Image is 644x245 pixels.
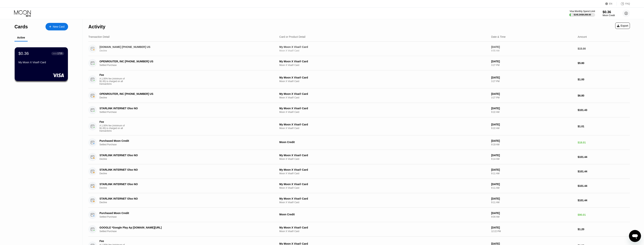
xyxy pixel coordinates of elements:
div: Visa Monthly Spend Limit$145.24/$4,000.00 [570,10,595,17]
div: OPENROUTER, INC [PHONE_NUMBER] US [99,92,257,95]
div: 9:11 AM [491,187,575,189]
div: 9:55 AM [491,49,575,52]
div: Export [615,23,630,29]
div: ● ● ● ● [53,53,57,54]
div: $0.36● ● ● ●1735My Moon X Visa® Card [15,47,68,81]
div: A 1.00% fee (minimum of $1.00) is charged on all transactions [99,77,128,85]
div: $5.80 [578,62,630,65]
div: 3:27 PM [491,96,575,99]
div: EN [609,2,612,5]
div: A 1.00% fee (minimum of $1.00) is charged on all transactions [99,124,128,132]
div: Moon X Visa® Card [279,201,488,204]
div: 9:19 AM [491,143,575,146]
div: My Moon X Visa® Card [279,183,488,186]
div: Active [17,36,25,39]
div: STARLINK INTERNET Olso NO [99,168,257,171]
div: New Card [46,23,68,30]
div: [DATE] [491,154,575,157]
div: Moon X Visa® Card [279,96,488,99]
div: $0.36 [603,10,615,14]
div: Export [617,24,628,27]
div: FAQ [625,2,630,5]
div: [DATE] [491,123,575,126]
div: 9:14 AM [491,158,575,160]
div: Purchased Moon CreditSettled PurchaseMoon Credit[DATE]9:19 AM$18.01 [88,135,630,150]
div: My Moon X Visa® Card [18,61,64,64]
div: 9:04 AM [491,216,575,218]
div: $145.24 / $4,000.00 [574,14,591,16]
div: Fee [99,73,126,76]
div: Settled Purchase [99,143,269,146]
div: Cards [14,24,28,29]
div: [DATE] [491,139,575,142]
div: STARLINK INTERNET Olso NODeclineMy Moon X Visa® CardMoon X Visa® Card[DATE]9:11 AM$101.44 [88,193,630,208]
div: $1.00 [578,78,630,81]
div: 1735 [57,52,62,55]
div: Moon X Visa® Card [279,49,488,52]
div: 9:11 AM [491,201,575,204]
div: Settled Purchase [99,64,269,66]
div: My Moon X Visa® Card [279,154,488,157]
div: Settled Purchase [99,216,269,218]
div: FeeA 1.00% fee (minimum of $1.00) is charged on all transactionsMy Moon X Visa® CardMoon X Visa® ... [88,70,630,88]
div: Decline [99,201,269,204]
div: My Moon X Visa® Card [279,197,488,200]
div: [DATE] [491,226,575,229]
div: STARLINK INTERNET Olso NODeclineMy Moon X Visa® CardMoon X Visa® Card[DATE]9:11 AM$101.44 [88,179,630,193]
div: Moon X Visa® Card [279,64,488,66]
div: Date & Time [491,35,506,38]
div: Settled Purchase [99,111,269,113]
div: Moon Credit [279,213,488,216]
div: OPENROUTER, INC [PHONE_NUMBER] USDeclineMy Moon X Visa® CardMoon X Visa® Card[DATE]3:27 PM$6.80 [88,88,630,103]
div: Moon X Visa® Card [279,127,488,130]
div: Decline [99,172,269,175]
div: Moon X Visa® Card [279,230,488,233]
div: My Moon X Visa® Card [279,45,488,48]
div: Moon X Visa® Card [279,111,488,113]
div: [DATE] [491,60,575,63]
div: [DATE] [491,76,575,79]
div: $1.01 [578,125,630,128]
div: GOOGLE *Google Play Ap [DOMAIN_NAME][URL]Settled PurchaseMy Moon X Visa® CardMoon X Visa® Card[DA... [88,222,630,237]
div: My Moon X Visa® Card [279,123,488,126]
div: Visa Monthly Spend Limit [570,10,595,13]
div: $6.80 [578,94,630,97]
div: $101.44 [578,155,630,158]
iframe: Button to launch messaging window [629,230,641,242]
div: $101.44 [578,170,630,173]
div: $18.01 [578,141,630,144]
div: EN [605,2,617,6]
div: [DOMAIN_NAME] [PHONE_NUMBER] US [99,45,257,48]
div: Moon X Visa® Card [279,172,488,175]
div: 3:27 PM [491,80,575,83]
div: $101.43 [578,109,630,112]
div: STARLINK INTERNET Olso NODeclineMy Moon X Visa® CardMoon X Visa® Card[DATE]9:14 AM$101.44 [88,150,630,164]
div: $15.00 [578,47,630,50]
div: My Moon X Visa® Card [279,60,488,63]
div: Purchased Moon Credit [99,139,257,142]
div: STARLINK INTERNET Olso NO [99,197,257,200]
div: Purchased Moon Credit [99,212,257,215]
div: New Card [53,25,64,28]
div: Card or Product Detail [279,35,306,38]
div: Moon X Visa® Card [279,158,488,160]
div: $0.36Moon Credit [603,10,615,17]
div: [DATE] [491,183,575,186]
div: $90.01 [578,213,630,216]
div: [DATE] [491,107,575,110]
div: My Moon X Visa® Card [279,168,488,171]
div: STARLINK INTERNET Olso NO [99,107,257,110]
div: My Moon X Visa® Card [279,76,488,79]
div: Decline [99,158,269,160]
div: Moon Credit [279,141,488,144]
div: 3:27 PM [491,64,575,66]
div: $1.20 [578,228,630,231]
div: Moon Credit [603,14,615,17]
div: Decline [99,187,269,189]
div: Decline [99,49,269,52]
div: OPENROUTER, INC [PHONE_NUMBER] USSettled PurchaseMy Moon X Visa® CardMoon X Visa® Card[DATE]3:27 ... [88,56,630,70]
div: FAQ [617,2,630,6]
div: FeeA 1.00% fee (minimum of $1.00) is charged on all transactionsMy Moon X Visa® CardMoon X Visa® ... [88,117,630,135]
div: [DATE] [491,197,575,200]
div: $101.44 [578,184,630,187]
